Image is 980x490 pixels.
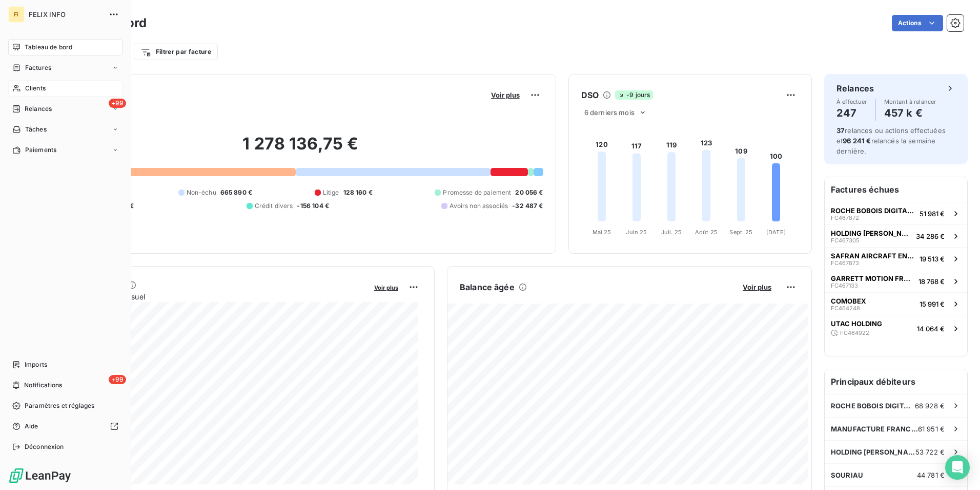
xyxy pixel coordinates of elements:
a: Aide [8,418,122,435]
span: 20 056 € [515,188,543,197]
span: Crédit divers [255,201,293,211]
span: Paramètres et réglages [25,401,94,410]
span: +99 [109,99,126,108]
span: FC467133 [831,282,858,289]
span: relances ou actions effectuées et relancés la semaine dernière. [836,126,946,155]
tspan: Juin 25 [626,229,647,236]
span: 37 [836,126,845,135]
span: Tableau de bord [25,43,72,52]
span: FC467872 [831,215,859,221]
tspan: Juil. 25 [661,229,682,236]
button: ROCHE BOBOIS DIGITAL SERVICESFC46787251 981 € [825,202,967,224]
span: Clients [25,84,46,93]
span: 44 781 € [917,471,945,479]
span: 53 722 € [915,448,945,456]
span: Avoirs non associés [450,201,508,211]
span: FELIX INFO [29,10,103,18]
button: Voir plus [740,282,774,292]
span: Voir plus [491,91,520,99]
span: Tâches [25,125,47,134]
span: 51 981 € [920,210,945,218]
img: Logo LeanPay [8,467,72,484]
span: 15 991 € [920,300,945,308]
h6: DSO [581,89,599,101]
span: FC464922 [840,330,869,336]
span: Aide [25,422,38,431]
span: FC464248 [831,305,860,311]
button: SAFRAN AIRCRAFT ENGINESFC46787319 513 € [825,247,967,270]
button: UTAC HOLDINGFC46492214 064 € [825,315,967,342]
tspan: [DATE] [766,229,786,236]
h6: Factures échues [825,177,967,202]
button: Voir plus [371,282,401,292]
h6: Principaux débiteurs [825,369,967,394]
span: À effectuer [836,99,867,105]
span: GARRETT MOTION FRANCE S.A.S. [831,274,914,282]
span: 665 890 € [220,188,252,197]
button: HOLDING [PERSON_NAME]FC46730534 286 € [825,224,967,247]
button: Actions [892,15,943,31]
span: Imports [25,360,47,369]
span: ROCHE BOBOIS DIGITAL SERVICES [831,402,915,410]
span: 18 768 € [918,277,945,286]
span: Promesse de paiement [443,188,511,197]
span: Voir plus [374,284,398,291]
button: Voir plus [488,90,523,100]
span: 19 513 € [920,255,945,263]
span: Litige [323,188,339,197]
span: Chiffre d'affaires mensuel [58,291,367,302]
span: UTAC HOLDING [831,319,882,328]
span: SOURIAU [831,471,863,479]
span: 34 286 € [916,232,945,240]
div: Open Intercom Messenger [945,455,970,480]
span: HOLDING [PERSON_NAME] [831,229,912,237]
span: Relances [25,104,52,114]
span: +99 [109,375,126,384]
span: 14 064 € [917,325,945,333]
tspan: Sept. 25 [729,229,752,236]
span: Paiements [25,145,56,155]
div: FI [8,6,25,23]
span: 68 928 € [915,402,945,410]
span: MANUFACTURE FRANCAISE DES PNEUMATIQUES [831,425,918,433]
span: FC467305 [831,237,860,243]
span: 96 241 € [843,137,871,145]
span: COMOBEX [831,297,866,305]
span: ROCHE BOBOIS DIGITAL SERVICES [831,206,915,215]
span: -32 487 € [512,201,543,211]
h4: 247 [836,105,867,121]
span: 128 160 € [343,188,373,197]
span: -9 jours [615,90,653,100]
span: Montant à relancer [884,99,936,105]
h4: 457 k € [884,105,936,121]
span: Déconnexion [25,442,64,451]
span: HOLDING [PERSON_NAME] [831,448,915,456]
h6: Balance âgée [460,281,515,293]
h2: 1 278 136,75 € [58,134,543,164]
span: -156 104 € [297,201,329,211]
button: GARRETT MOTION FRANCE S.A.S.FC46713318 768 € [825,270,967,292]
tspan: Août 25 [695,229,718,236]
button: COMOBEXFC46424815 991 € [825,292,967,315]
span: Voir plus [743,283,771,291]
tspan: Mai 25 [592,229,611,236]
button: Filtrer par facture [134,44,218,60]
span: Notifications [24,381,62,390]
span: 61 951 € [918,425,945,433]
span: Non-échu [187,188,216,197]
span: FC467873 [831,260,859,266]
span: 6 derniers mois [584,108,635,117]
span: Factures [25,63,51,72]
h6: Relances [836,82,874,95]
span: SAFRAN AIRCRAFT ENGINES [831,252,915,260]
